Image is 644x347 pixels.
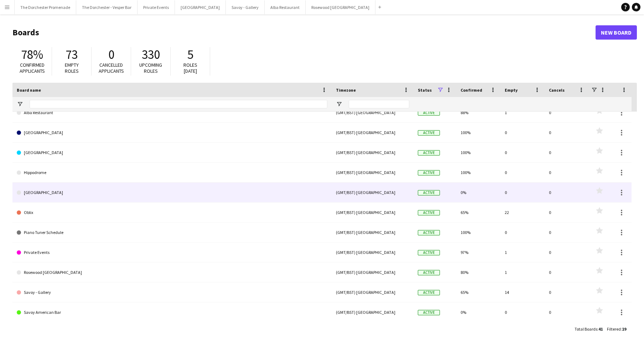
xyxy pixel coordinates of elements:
[332,302,414,322] div: (GMT/BST) [GEOGRAPHIC_DATA]
[500,262,545,282] div: 1
[456,203,500,222] div: 65%
[500,223,545,242] div: 0
[545,282,589,302] div: 0
[265,0,306,14] button: Alba Restaurant
[596,25,637,40] a: New Board
[17,223,327,243] a: Piano Tuner Schedule
[17,183,327,203] a: [GEOGRAPHIC_DATA]
[17,243,327,262] a: Private Events
[332,243,414,262] div: (GMT/BST) [GEOGRAPHIC_DATA]
[461,87,482,93] span: Confirmed
[545,123,589,142] div: 0
[17,203,327,223] a: Oblix
[139,62,162,74] span: Upcoming roles
[500,143,545,162] div: 0
[418,87,432,93] span: Status
[332,282,414,302] div: (GMT/BST) [GEOGRAPHIC_DATA]
[332,143,414,162] div: (GMT/BST) [GEOGRAPHIC_DATA]
[418,210,440,215] span: Active
[545,203,589,222] div: 0
[418,150,440,155] span: Active
[456,123,500,142] div: 100%
[545,243,589,262] div: 0
[456,302,500,322] div: 0%
[17,103,327,123] a: Alba Restaurant
[456,183,500,202] div: 0%
[108,47,114,62] span: 0
[99,62,124,74] span: Cancelled applicants
[15,0,76,14] button: The Dorchester Promenade
[500,163,545,182] div: 0
[545,183,589,202] div: 0
[545,143,589,162] div: 0
[418,250,440,255] span: Active
[336,87,356,93] span: Timezone
[500,203,545,222] div: 22
[500,302,545,322] div: 0
[12,27,596,38] h1: Boards
[418,130,440,136] span: Active
[500,183,545,202] div: 0
[456,143,500,162] div: 100%
[418,190,440,195] span: Active
[418,310,440,315] span: Active
[418,170,440,175] span: Active
[575,322,603,336] div: :
[226,0,265,14] button: Savoy - Gallery
[30,100,327,108] input: Board name Filter Input
[137,0,175,14] button: Private Events
[500,243,545,262] div: 1
[418,270,440,275] span: Active
[21,47,43,62] span: 78%
[622,326,626,332] span: 19
[65,62,79,74] span: Empty roles
[418,110,440,116] span: Active
[142,47,160,62] span: 330
[183,62,197,74] span: Roles [DATE]
[456,223,500,242] div: 100%
[456,282,500,302] div: 65%
[456,243,500,262] div: 97%
[17,282,327,302] a: Savoy - Gallery
[20,62,45,74] span: Confirmed applicants
[545,163,589,182] div: 0
[505,87,518,93] span: Empty
[76,0,137,14] button: The Dorchester - Vesper Bar
[549,87,565,93] span: Cancels
[500,282,545,302] div: 14
[17,163,327,183] a: Hippodrome
[332,183,414,202] div: (GMT/BST) [GEOGRAPHIC_DATA]
[336,101,342,107] button: Open Filter Menu
[456,103,500,122] div: 88%
[175,0,226,14] button: [GEOGRAPHIC_DATA]
[332,123,414,142] div: (GMT/BST) [GEOGRAPHIC_DATA]
[598,326,603,332] span: 41
[607,322,626,336] div: :
[545,103,589,122] div: 0
[332,262,414,282] div: (GMT/BST) [GEOGRAPHIC_DATA]
[349,100,409,108] input: Timezone Filter Input
[66,47,78,62] span: 73
[545,302,589,322] div: 0
[545,262,589,282] div: 0
[456,163,500,182] div: 100%
[418,290,440,295] span: Active
[332,163,414,182] div: (GMT/BST) [GEOGRAPHIC_DATA]
[545,223,589,242] div: 0
[607,326,621,332] span: Filtered
[500,123,545,142] div: 0
[306,0,375,14] button: Rosewood [GEOGRAPHIC_DATA]
[500,103,545,122] div: 1
[332,103,414,122] div: (GMT/BST) [GEOGRAPHIC_DATA]
[575,326,597,332] span: Total Boards
[17,101,23,107] button: Open Filter Menu
[17,87,41,93] span: Board name
[456,262,500,282] div: 80%
[17,143,327,163] a: [GEOGRAPHIC_DATA]
[17,302,327,322] a: Savoy American Bar
[17,262,327,282] a: Rosewood [GEOGRAPHIC_DATA]
[332,203,414,222] div: (GMT/BST) [GEOGRAPHIC_DATA]
[187,47,193,62] span: 5
[17,123,327,143] a: [GEOGRAPHIC_DATA]
[418,230,440,235] span: Active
